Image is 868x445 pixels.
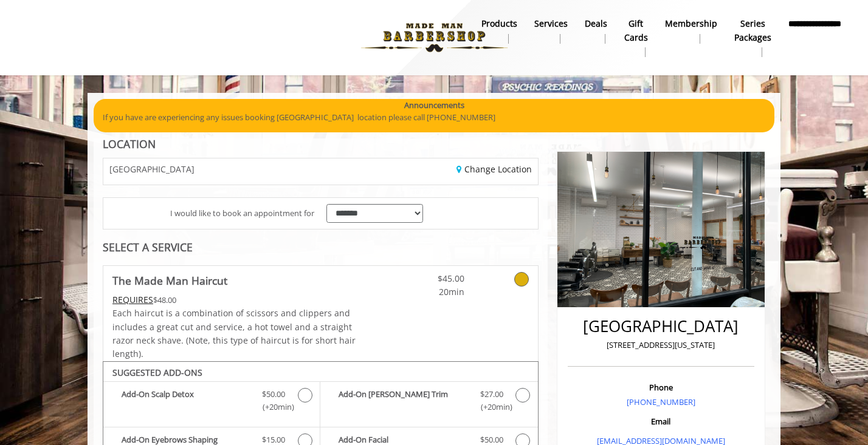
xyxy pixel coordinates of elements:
[103,111,765,124] p: If you have are experiencing any issues booking [GEOGRAPHIC_DATA] location please call [PHONE_NUM...
[616,15,656,60] a: Gift cardsgift cards
[473,15,526,47] a: Productsproducts
[585,17,607,30] b: Deals
[109,165,195,174] span: [GEOGRAPHIC_DATA]
[103,137,156,151] b: LOCATION
[571,383,751,392] h3: Phone
[262,388,285,401] span: $50.00
[656,15,726,47] a: MembershipMembership
[404,99,464,112] b: Announcements
[534,17,568,30] b: Services
[339,388,467,413] b: Add-On [PERSON_NAME] Trim
[103,242,539,253] div: SELECT A SERVICE
[351,4,518,71] img: Made Man Barbershop logo
[326,388,531,416] label: Add-On Beard Trim
[665,17,717,30] b: Membership
[256,401,292,413] span: (+20min )
[393,285,464,299] span: 20min
[571,417,751,426] h3: Email
[109,388,314,416] label: Add-On Scalp Detox
[481,17,517,30] b: products
[112,367,202,378] b: SUGGESTED ADD-ONS
[624,17,648,44] b: gift cards
[393,272,464,285] span: $45.00
[526,15,576,47] a: ServicesServices
[571,339,751,352] p: [STREET_ADDRESS][US_STATE]
[474,401,509,413] span: (+20min )
[112,272,227,289] b: The Made Man Haircut
[112,294,153,305] span: This service needs some Advance to be paid before we block your appointment
[576,15,616,47] a: DealsDeals
[480,388,503,401] span: $27.00
[726,15,780,60] a: Series packagesSeries packages
[112,293,357,307] div: $48.00
[122,388,250,413] b: Add-On Scalp Detox
[456,163,532,175] a: Change Location
[571,318,751,335] h2: [GEOGRAPHIC_DATA]
[734,17,771,44] b: Series packages
[170,207,314,220] span: I would like to book an appointment for
[112,307,356,359] span: Each haircut is a combination of scissors and clippers and includes a great cut and service, a ho...
[627,396,695,407] a: [PHONE_NUMBER]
